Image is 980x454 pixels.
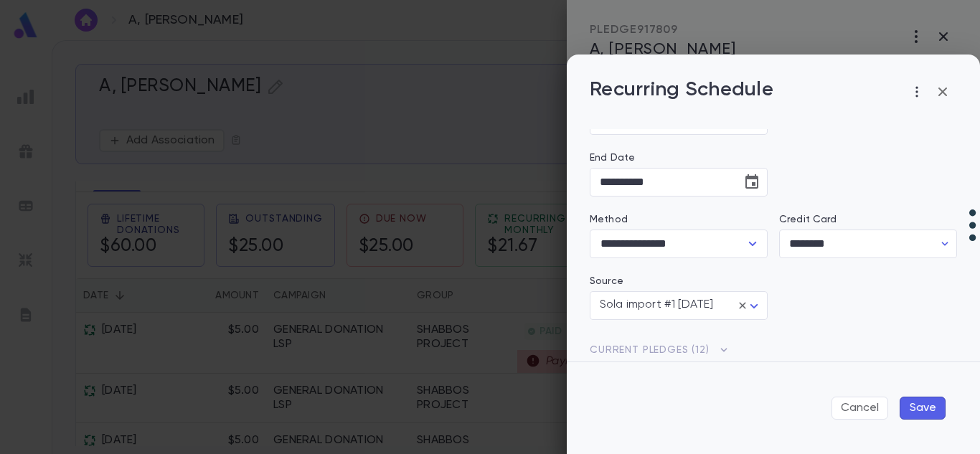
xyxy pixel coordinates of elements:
label: Source [590,275,623,287]
label: Method [590,214,628,225]
button: Open [743,234,763,254]
button: Save [900,397,946,420]
label: End Date [590,152,768,164]
p: Recurring Schedule [590,77,773,106]
div: Sola import #1 [DATE] [590,291,768,319]
button: Choose date, selected date is Sep 16, 2025 [738,168,766,197]
label: Credit Card [779,214,837,225]
span: Current Pledges ( 12 ) [590,343,957,366]
button: Cancel [831,397,888,420]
